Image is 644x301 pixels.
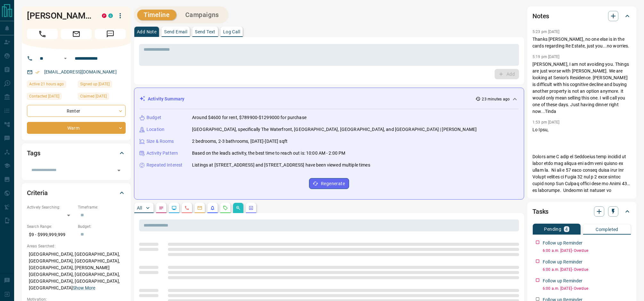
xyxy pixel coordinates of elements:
div: Renter [27,105,126,117]
p: 5:23 pm [DATE] [532,30,560,34]
button: Open [114,166,123,175]
button: Regenerate [309,178,349,189]
span: Call [27,29,58,39]
h2: Tasks [532,206,548,217]
span: Contacted [DATE] [29,93,59,99]
a: [EMAIL_ADDRESS][DOMAIN_NAME] [44,69,117,74]
p: Pending [544,227,561,231]
p: Timeframe: [78,204,126,210]
p: 4 [565,227,568,231]
span: Active 21 hours ago [29,81,64,87]
p: 5:19 pm [DATE] [532,55,560,59]
p: Add Note [137,30,156,34]
p: [GEOGRAPHIC_DATA], specifically The Waterfront, [GEOGRAPHIC_DATA], [GEOGRAPHIC_DATA], and [GEOGRA... [192,126,477,133]
p: Budget: [78,224,126,229]
div: Warm [27,122,126,134]
p: Search Range: [27,224,75,229]
p: Around $4600 for rent, $789900-$1299000 for purchase [192,114,306,121]
p: 23 minutes ago [482,96,510,102]
div: Sun Aug 17 2025 [27,81,75,90]
svg: Calls [184,205,189,211]
p: 6:00 a.m. [DATE] - Overdue [543,286,631,291]
div: Activity Summary23 minutes ago [139,93,519,105]
p: Budget [146,114,161,121]
div: Thu Aug 14 2025 [27,93,75,102]
button: Timeline [137,10,176,20]
p: Thanks [PERSON_NAME], no one else is in the cards regarding Re Estate, just you...no worries. [532,36,631,49]
div: Tasks [532,204,631,219]
p: Follow up Reminder [543,240,582,246]
div: condos.ca [108,13,113,18]
div: Mon Jun 14 2021 [78,81,126,90]
svg: Agent Actions [248,205,254,211]
p: Areas Searched: [27,243,126,249]
svg: Emails [197,205,202,211]
p: [GEOGRAPHIC_DATA], [GEOGRAPHIC_DATA], [GEOGRAPHIC_DATA], [GEOGRAPHIC_DATA], [GEOGRAPHIC_DATA], [P... [27,249,126,293]
p: Location [146,126,164,133]
span: Signed up [DATE] [80,81,110,87]
span: Claimed [DATE] [80,93,107,99]
p: All [137,206,142,210]
p: Completed [596,227,618,232]
p: Send Text [195,30,215,34]
h1: [PERSON_NAME] [27,11,92,21]
h2: Tags [27,148,40,158]
svg: Lead Browsing Activity [171,205,177,211]
button: Campaigns [179,10,225,20]
span: Email [61,29,92,39]
svg: Opportunities [236,205,241,211]
svg: Listing Alerts [210,205,215,211]
p: Send Email [164,30,187,34]
p: Follow up Reminder [543,259,582,265]
h2: Notes [532,11,549,21]
p: 2 bedrooms, 2-3 bathrooms, [DATE]-[DATE] sqft [192,138,288,145]
p: Repeated Interest [146,162,182,168]
p: Activity Pattern [146,150,178,157]
p: [PERSON_NAME], I am not avoiding you. Things are just worse with [PERSON_NAME]. We are looking at... [532,61,631,115]
span: Message [95,29,126,39]
h2: Criteria [27,188,48,198]
p: Activity Summary [148,96,184,102]
button: Open [62,55,69,62]
p: $9 - $999,999,999 [27,229,75,240]
svg: Requests [223,205,228,211]
p: 6:00 a.m. [DATE] - Overdue [543,267,631,272]
div: property.ca [102,13,106,18]
div: Mon Jun 14 2021 [78,93,126,102]
p: Based on the lead's activity, the best time to reach out is: 10:00 AM - 2:00 PM [192,150,345,157]
svg: Notes [159,205,164,211]
p: Listings at [STREET_ADDRESS] and [STREET_ADDRESS] have been viewed multiple times [192,162,370,168]
p: Size & Rooms [146,138,174,145]
div: Tags [27,145,126,161]
div: Notes [532,8,631,24]
p: Actively Searching: [27,204,75,210]
div: Criteria [27,185,126,201]
p: Follow up Reminder [543,278,582,284]
p: 1:53 pm [DATE] [532,120,560,125]
p: Log Call [223,30,240,34]
button: Show More [73,285,95,291]
svg: Email Verified [35,70,40,74]
p: 6:00 a.m. [DATE] - Overdue [543,248,631,254]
